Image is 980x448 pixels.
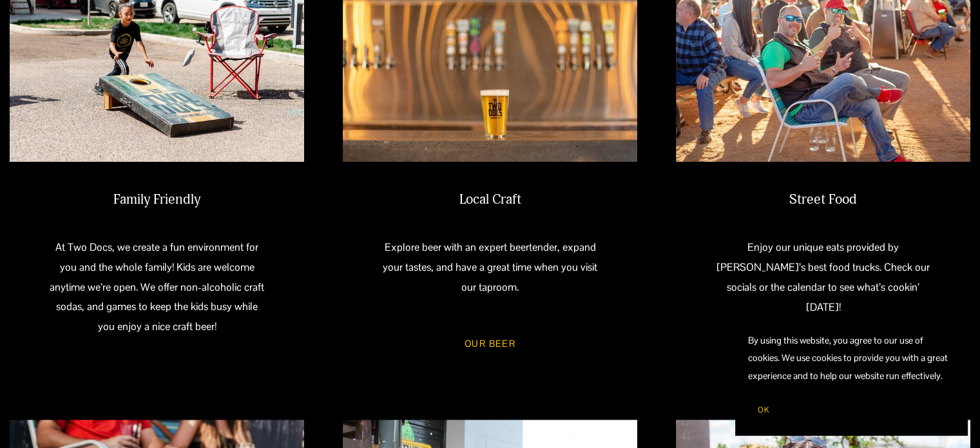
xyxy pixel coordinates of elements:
[380,191,600,209] h2: Local Craft
[46,238,267,337] p: At Two Docs, we create a fun environment for you and the whole family! Kids are welcome anytime w...
[380,238,600,297] p: Explore beer with an expert beertender, expand your tastes, and have a great time when you visit ...
[748,398,779,422] button: OK
[446,327,534,361] a: Our Beer
[735,319,967,435] section: Cookie banner
[46,191,267,209] h2: Family Friendly
[758,405,769,415] span: OK
[713,191,934,209] h2: Street Food
[713,238,934,317] p: Enjoy our unique eats provided by [PERSON_NAME]’s best food trucks. Check our socials or the cale...
[748,332,954,385] p: By using this website, you agree to our use of cookies. We use cookies to provide you with a grea...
